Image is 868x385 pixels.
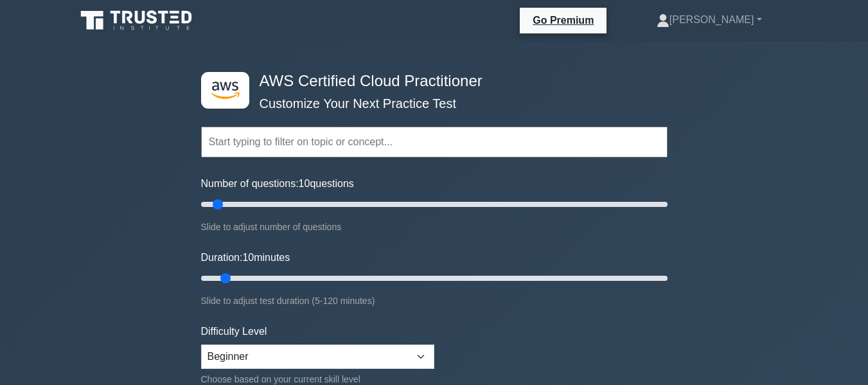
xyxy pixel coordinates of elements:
div: Slide to adjust test duration (5-120 minutes) [201,293,668,309]
span: 10 [242,252,254,263]
div: Slide to adjust number of questions [201,219,668,235]
h4: AWS Certified Cloud Practitioner [254,72,605,91]
label: Difficulty Level [201,324,267,339]
input: Start typing to filter on topic or concept... [201,127,668,157]
label: Number of questions: questions [201,176,354,192]
a: [PERSON_NAME] [626,7,793,33]
span: 10 [299,178,310,189]
label: Duration: minutes [201,250,290,265]
a: Go Premium [525,12,601,28]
